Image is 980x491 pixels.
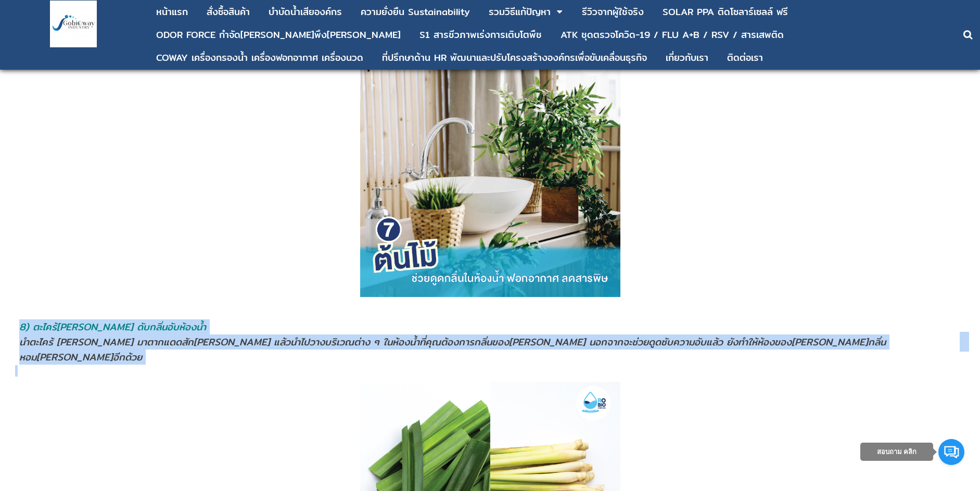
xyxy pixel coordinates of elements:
[382,48,647,68] a: ที่ปรึกษาด้าน HR พัฒนาและปรับโครงสร้างองค์กรเพื่อขับเคลื่อนธุรกิจ
[727,53,763,62] div: ติดต่อเรา
[156,30,401,40] div: ODOR FORCE กำจัด[PERSON_NAME]พึง[PERSON_NAME]
[561,30,784,40] div: ATK ชุดตรวจโควิด-19 / FLU A+B / RSV / สารเสพติด
[419,30,542,40] div: S1 สารชีวภาพเร่งการเติบโตพืช
[156,2,188,22] a: หน้าแรก
[382,53,647,62] div: ที่ปรึกษาด้าน HR พัฒนาและปรับโครงสร้างองค์กรเพื่อขับเคลื่อนธุรกิจ
[727,48,763,68] a: ติดต่อเรา
[156,7,188,17] div: หน้าแรก
[489,7,551,17] div: รวมวิธีแก้ปัญหา
[877,448,917,456] span: สอบถาม คลิก
[361,2,470,22] a: ความยั่งยืน Sustainability
[663,7,788,17] div: SOLAR PPA ติดโซลาร์เซลล์ ฟรี
[19,334,474,350] span: นำตะไคร้ [PERSON_NAME] มาตากแดดสัก[PERSON_NAME] แล้วนำไปวางบริเวณต่าง ๆ ในห้องน้ำที่คุณต้องการ
[489,2,551,22] a: รวมวิธีแก้ปัญหา
[19,334,886,365] span: กลิ่นของ[PERSON_NAME] นอกจากจะช่วยดูดซับความอับแล้ว ยังทำให้ห้องของ[PERSON_NAME]กลิ่นหอม[PERSON_N...
[156,25,401,45] a: ODOR FORCE กำจัด[PERSON_NAME]พึง[PERSON_NAME]
[666,53,708,62] div: เกี่ยวกับเรา
[19,319,206,334] span: 8) ตะไคร้[PERSON_NAME] ดับกลิ่นอับห้องนํ้า
[663,2,788,22] a: SOLAR PPA ติดโซลาร์เซลล์ ฟรี
[269,2,342,22] a: บําบัดน้ำเสียองค์กร
[156,53,363,62] div: COWAY เครื่องกรองน้ำ เครื่องฟอกอากาศ เครื่องนวด
[50,1,97,47] img: large-1644130236041.jpg
[207,2,250,22] a: สั่งซื้อสินค้า
[269,7,342,17] div: บําบัดน้ำเสียองค์กร
[361,7,470,17] div: ความยั่งยืน Sustainability
[582,2,644,22] a: รีวิวจากผู้ใช้จริง
[666,48,708,68] a: เกี่ยวกับเรา
[207,7,250,17] div: สั่งซื้อสินค้า
[561,25,784,45] a: ATK ชุดตรวจโควิด-19 / FLU A+B / RSV / สารเสพติด
[156,48,363,68] a: COWAY เครื่องกรองน้ำ เครื่องฟอกอากาศ เครื่องนวด
[419,25,542,45] a: S1 สารชีวภาพเร่งการเติบโตพืช
[582,7,644,17] div: รีวิวจากผู้ใช้จริง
